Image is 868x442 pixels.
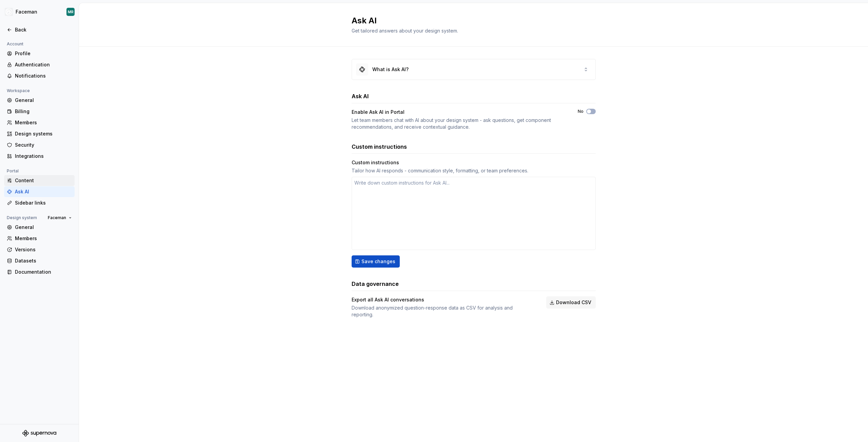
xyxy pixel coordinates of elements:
div: Sidebar links [15,199,72,206]
div: Download anonymized question-response data as CSV for analysis and reporting. [352,304,534,318]
div: Custom instructions [352,159,399,166]
span: Get tailored answers about your design system. [352,28,458,34]
div: Versions [15,246,72,253]
div: Account [4,40,26,48]
div: Members [15,235,72,242]
span: Faceman [48,215,66,220]
div: Workspace [4,87,33,95]
a: General [4,222,75,233]
div: Let team members chat with AI about your design system - ask questions, get component recommendat... [352,117,566,130]
a: Members [4,233,75,244]
div: General [15,224,72,231]
a: Profile [4,48,75,59]
img: 87d06435-c97f-426c-aa5d-5eb8acd3d8b3.png [5,8,13,16]
a: Documentation [4,267,75,277]
svg: Supernova Logo [22,430,56,437]
a: Design systems [4,128,75,139]
div: Faceman [16,8,37,15]
h2: Ask AI [352,15,588,26]
a: Back [4,24,75,35]
a: Content [4,175,75,186]
a: Ask AI [4,186,75,197]
a: Notifications [4,70,75,81]
a: Datasets [4,255,75,266]
div: MR [68,9,74,15]
h3: Ask AI [352,92,369,100]
div: Back [15,26,72,33]
div: Members [15,119,72,126]
button: Save changes [352,255,400,268]
div: Enable Ask AI in Portal [352,109,405,115]
a: Members [4,117,75,128]
h3: Custom instructions [352,143,407,151]
div: Notifications [15,72,72,79]
span: Save changes [361,258,395,265]
label: No [578,109,584,114]
h3: Data governance [352,280,399,288]
a: General [4,95,75,106]
div: Content [15,177,72,184]
div: Portal [4,167,21,175]
div: Export all Ask AI conversations [352,296,424,303]
a: Versions [4,244,75,255]
a: Billing [4,106,75,117]
div: What is Ask AI? [372,66,409,73]
span: Download CSV [556,299,591,306]
div: Security [15,142,72,148]
div: Profile [15,50,72,57]
button: Download CSV [546,296,596,309]
div: Ask AI [15,188,72,195]
button: FacemanMR [1,4,77,19]
a: Sidebar links [4,197,75,208]
div: General [15,97,72,104]
div: Integrations [15,153,72,160]
div: Authentication [15,61,72,68]
div: Documentation [15,269,72,275]
div: Design systems [15,130,72,137]
div: Tailor how AI responds - communication style, formatting, or team preferences. [352,167,596,174]
div: Design system [4,214,40,222]
a: Authentication [4,59,75,70]
a: Security [4,140,75,150]
a: Integrations [4,151,75,162]
div: Billing [15,108,72,115]
div: Datasets [15,257,72,264]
